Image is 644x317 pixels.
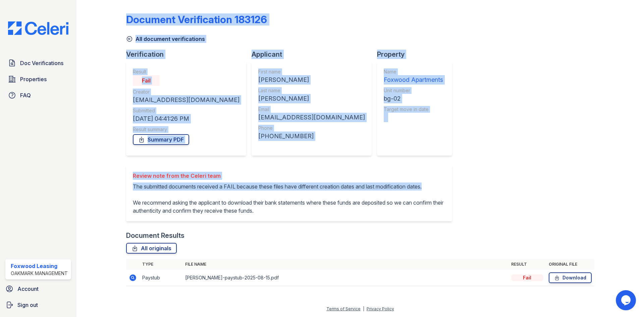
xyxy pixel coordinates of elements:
[258,131,365,141] div: [PHONE_NUMBER]
[133,126,239,133] div: Result summary
[384,75,443,85] div: Foxwood Apartments
[126,35,205,43] a: All document verifications
[5,56,71,70] a: Doc Verifications
[140,259,182,270] th: Type
[126,231,184,240] div: Document Results
[133,68,239,75] div: Result
[126,50,252,59] div: Verification
[133,95,239,105] div: [EMAIL_ADDRESS][DOMAIN_NAME]
[20,75,47,83] span: Properties
[133,89,239,95] div: Creator
[11,270,68,277] div: Oakmark Management
[20,59,63,67] span: Doc Verifications
[384,113,443,122] div: -
[326,306,361,311] a: Terms of Service
[384,94,443,103] div: bg-02
[11,262,68,270] div: Foxwood Leasing
[258,113,365,122] div: [EMAIL_ADDRESS][DOMAIN_NAME]
[5,72,71,86] a: Properties
[258,94,365,103] div: [PERSON_NAME]
[549,272,592,283] a: Download
[20,91,31,99] span: FAQ
[3,298,74,312] a: Sign out
[126,243,177,254] a: All originals
[258,87,365,94] div: Last name
[252,50,377,59] div: Applicant
[133,182,445,215] p: The submitted documents received a FAIL because these files have different creation dates and las...
[384,87,443,94] div: Unit number
[133,172,445,180] div: Review note from the Celeri team
[258,75,365,85] div: [PERSON_NAME]
[5,89,71,102] a: FAQ
[384,68,443,85] a: Name Foxwood Apartments
[133,75,160,86] div: Fail
[616,290,637,310] iframe: chat widget
[3,21,74,35] img: CE_Logo_Blue-a8612792a0a2168367f1c8372b55b34899dd931a85d93a1a3d3e32e68fde9ad4.png
[3,282,74,296] a: Account
[182,259,508,270] th: File name
[17,285,39,293] span: Account
[258,68,365,75] div: First name
[508,259,546,270] th: Result
[133,134,189,145] a: Summary PDF
[133,114,239,123] div: [DATE] 04:41:26 PM
[258,125,365,131] div: Phone
[367,306,394,311] a: Privacy Policy
[377,50,458,59] div: Property
[546,259,594,270] th: Original file
[133,107,239,114] div: Submitted
[17,301,38,309] span: Sign out
[258,106,365,113] div: Email
[140,270,182,286] td: Paystub
[182,270,508,286] td: [PERSON_NAME]-paystub-2025-08-15.pdf
[363,306,364,311] div: |
[384,68,443,75] div: Name
[384,106,443,113] div: Target move in date
[126,13,267,25] div: Document Verification 183126
[511,274,543,281] div: Fail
